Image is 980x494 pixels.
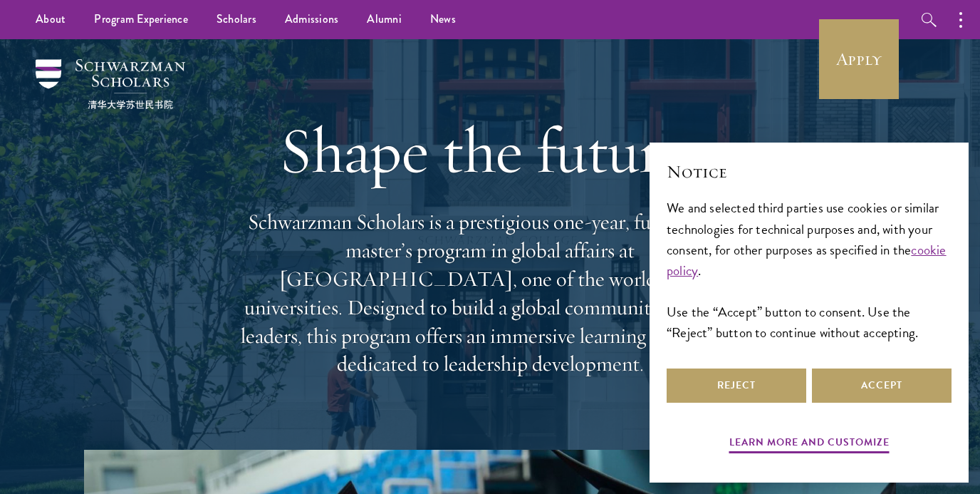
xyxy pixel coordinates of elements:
[234,110,746,190] h1: Shape the future.
[667,369,806,403] button: Reject
[667,160,952,184] h2: Notice
[234,208,746,379] p: Schwarzman Scholars is a prestigious one-year, fully funded master’s program in global affairs at...
[667,197,952,342] div: We and selected third parties use cookies or similar technologies for technical purposes and, wit...
[819,19,899,99] a: Apply
[729,433,890,456] button: Learn more and customize
[812,369,952,403] button: Accept
[36,59,185,109] img: Schwarzman Scholars
[667,240,947,281] a: cookie policy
